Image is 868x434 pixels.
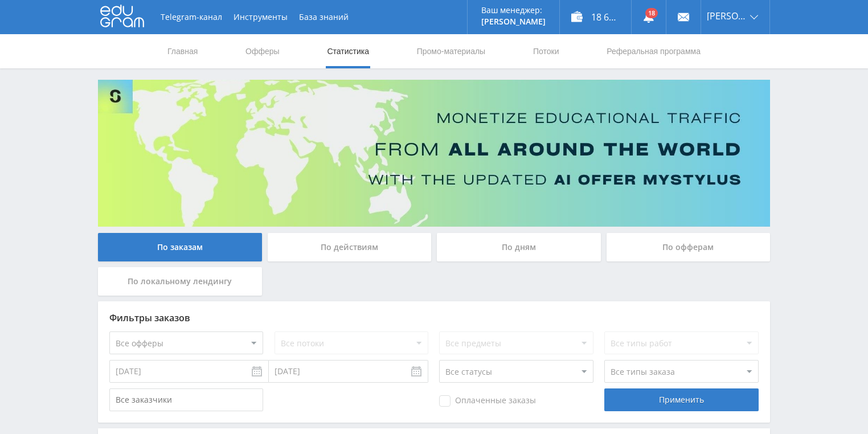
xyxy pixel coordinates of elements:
[326,34,370,68] a: Статистика
[605,34,702,68] a: Реферальная программа
[707,11,747,21] span: [PERSON_NAME]
[166,34,199,68] a: Главная
[604,388,758,411] div: Применить
[439,395,536,407] span: Оплаченные заказы
[481,17,546,26] p: [PERSON_NAME]
[437,233,601,261] div: По дням
[607,233,771,261] div: По офферам
[109,313,759,323] div: Фильтры заказов
[98,267,262,296] div: По локальному лендингу
[109,388,263,411] input: Все заказчики
[98,80,770,227] img: Banner
[98,233,262,261] div: По заказам
[244,34,281,68] a: Офферы
[532,34,560,68] a: Потоки
[416,34,486,68] a: Промо-материалы
[268,233,432,261] div: По действиям
[481,6,546,15] p: Ваш менеджер:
